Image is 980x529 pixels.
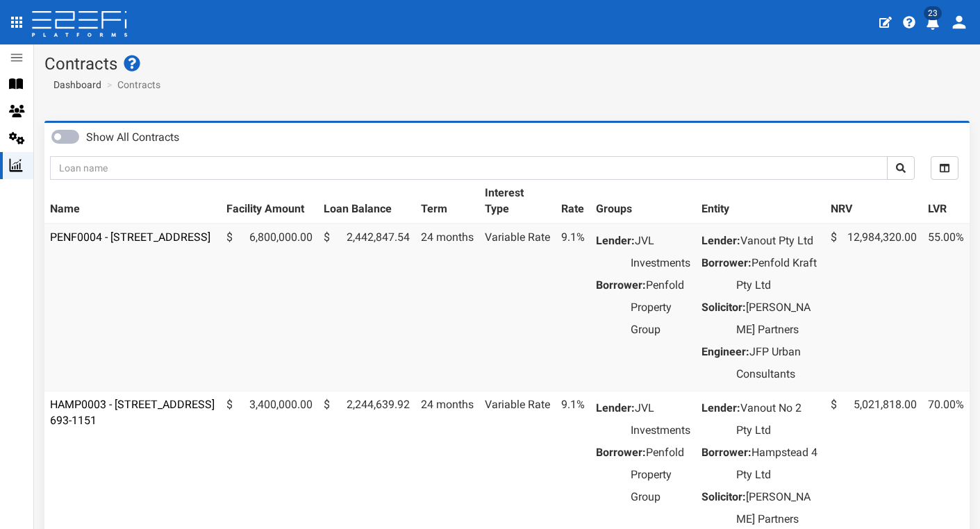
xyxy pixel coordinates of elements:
[48,79,101,90] span: Dashboard
[736,397,820,442] dd: Vanout No 2 Pty Ltd
[86,130,179,146] label: Show All Contracts
[48,78,101,92] a: Dashboard
[701,230,740,252] dt: Lender:
[479,180,556,224] th: Interest Type
[736,341,820,385] dd: JFP Urban Consultants
[221,180,318,224] th: Facility Amount
[596,274,646,296] dt: Borrower:
[701,486,746,508] dt: Solicitor:
[631,397,690,442] dd: JVL Investments
[701,397,740,419] dt: Lender:
[44,180,221,224] th: Name
[50,230,210,244] a: PENF0004 - [STREET_ADDRESS]
[696,180,825,224] th: Entity
[736,230,820,252] dd: Vanout Pty Ltd
[318,224,415,392] td: 2,442,847.54
[50,398,215,427] a: HAMP0003 - [STREET_ADDRESS] 693-1151
[701,442,751,464] dt: Borrower:
[596,230,635,252] dt: Lender:
[221,224,318,392] td: 6,800,000.00
[318,180,415,224] th: Loan Balance
[736,296,820,341] dd: [PERSON_NAME] Partners
[736,442,820,486] dd: Hampstead 4 Pty Ltd
[631,230,690,274] dd: JVL Investments
[701,341,749,363] dt: Engineer:
[922,224,970,392] td: 55.00%
[103,78,160,92] li: Contracts
[825,180,922,224] th: NRV
[825,224,922,392] td: 12,984,320.00
[631,274,690,341] dd: Penfold Property Group
[701,296,746,319] dt: Solicitor:
[44,55,970,73] h1: Contracts
[590,180,696,224] th: Groups
[922,180,970,224] th: LVR
[415,224,479,392] td: 24 months
[556,224,590,392] td: 9.1%
[596,397,635,419] dt: Lender:
[556,180,590,224] th: Rate
[479,224,556,392] td: Variable Rate
[701,252,751,274] dt: Borrower:
[50,156,888,180] input: Loan name
[596,442,646,464] dt: Borrower:
[415,180,479,224] th: Term
[736,252,820,296] dd: Penfold Kraft Pty Ltd
[631,442,690,508] dd: Penfold Property Group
